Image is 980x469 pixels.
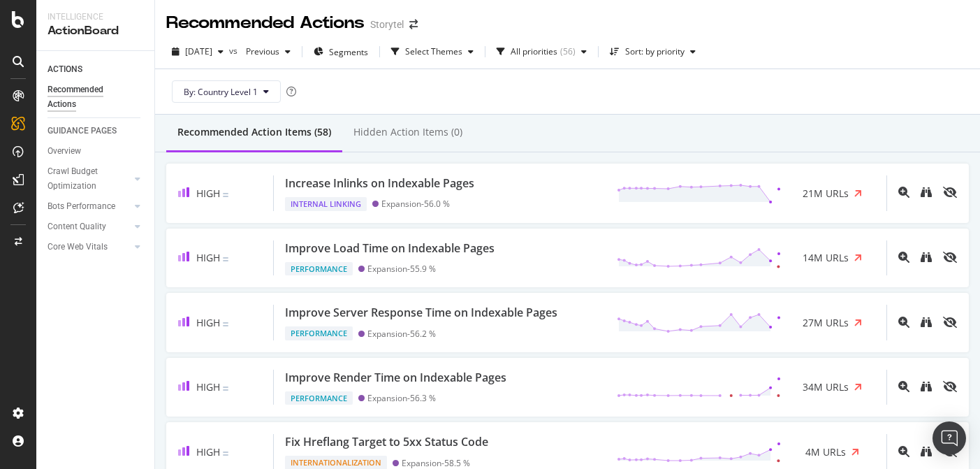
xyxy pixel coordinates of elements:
[47,219,131,234] a: Content Quality
[308,41,374,63] button: Segments
[511,48,557,56] div: All priorities
[223,387,228,391] img: Equal
[47,11,143,23] div: Intelligence
[921,252,932,264] a: binoculars
[943,381,957,392] div: eye-slash
[47,144,81,159] div: Overview
[625,48,685,56] div: Sort: by priority
[491,41,592,63] button: All priorities(56)
[402,458,470,468] div: Expansion - 58.5 %
[803,187,849,201] span: 21M URLs
[47,82,145,112] a: Recommended Actions
[921,317,932,329] a: binoculars
[285,175,474,192] div: Increase Inlinks on Indexable Pages
[184,86,258,98] span: By: Country Level 1
[177,125,331,139] div: Recommended Action Items (58)
[47,164,131,194] a: Crawl Budget Optimization
[47,62,82,77] div: ACTIONS
[240,45,279,57] span: Previous
[943,317,957,328] div: eye-slash
[943,187,957,198] div: eye-slash
[47,199,131,214] a: Bots Performance
[329,46,368,58] span: Segments
[196,380,220,394] span: High
[285,197,367,211] div: Internal Linking
[933,421,966,455] div: Open Intercom Messenger
[285,391,353,405] div: Performance
[921,382,932,394] a: binoculars
[166,11,365,35] div: Recommended Actions
[285,370,506,386] div: Improve Render Time on Indexable Pages
[921,447,932,459] a: binoculars
[223,193,228,197] img: Equal
[166,41,229,63] button: [DATE]
[223,322,228,326] img: Equal
[560,48,576,56] div: ( 56 )
[196,445,220,459] span: High
[921,187,932,199] a: binoculars
[386,41,479,63] button: Select Themes
[604,41,701,63] button: Sort: by priority
[803,251,849,265] span: 14M URLs
[803,380,849,394] span: 34M URLs
[285,262,353,276] div: Performance
[47,199,115,214] div: Bots Performance
[47,240,131,254] a: Core Web Vitals
[367,264,436,274] div: Expansion - 55.9 %
[47,144,145,159] a: Overview
[229,45,240,57] span: vs
[47,124,145,138] a: GUIDANCE PAGES
[898,446,909,457] div: magnifying-glass-plus
[240,41,296,63] button: Previous
[47,62,145,77] a: ACTIONS
[898,252,909,263] div: magnifying-glass-plus
[381,199,450,209] div: Expansion - 56.0 %
[370,17,404,31] div: Storytel
[172,80,281,103] button: By: Country Level 1
[409,20,418,29] div: arrow-right-arrow-left
[285,326,353,340] div: Performance
[285,240,495,257] div: Improve Load Time on Indexable Pages
[921,187,932,198] div: binoculars
[196,316,220,329] span: High
[47,219,106,234] div: Content Quality
[185,45,212,57] span: 2025 Sep. 11th
[898,187,909,198] div: magnifying-glass-plus
[285,434,488,450] div: Fix Hreflang Target to 5xx Status Code
[921,446,932,457] div: binoculars
[285,305,557,321] div: Improve Server Response Time on Indexable Pages
[223,452,228,456] img: Equal
[47,164,121,194] div: Crawl Budget Optimization
[921,381,932,392] div: binoculars
[47,82,131,112] div: Recommended Actions
[803,316,849,330] span: 27M URLs
[47,23,143,39] div: ActionBoard
[921,252,932,263] div: binoculars
[367,393,436,403] div: Expansion - 56.3 %
[921,317,932,328] div: binoculars
[196,187,220,200] span: High
[196,251,220,264] span: High
[47,240,108,254] div: Core Web Vitals
[943,446,957,457] div: eye-slash
[805,445,846,459] span: 4M URLs
[367,329,436,339] div: Expansion - 56.2 %
[405,48,462,56] div: Select Themes
[47,124,117,138] div: GUIDANCE PAGES
[898,381,909,392] div: magnifying-glass-plus
[943,252,957,263] div: eye-slash
[898,317,909,328] div: magnifying-glass-plus
[353,125,462,139] div: Hidden Action Items (0)
[223,257,228,261] img: Equal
